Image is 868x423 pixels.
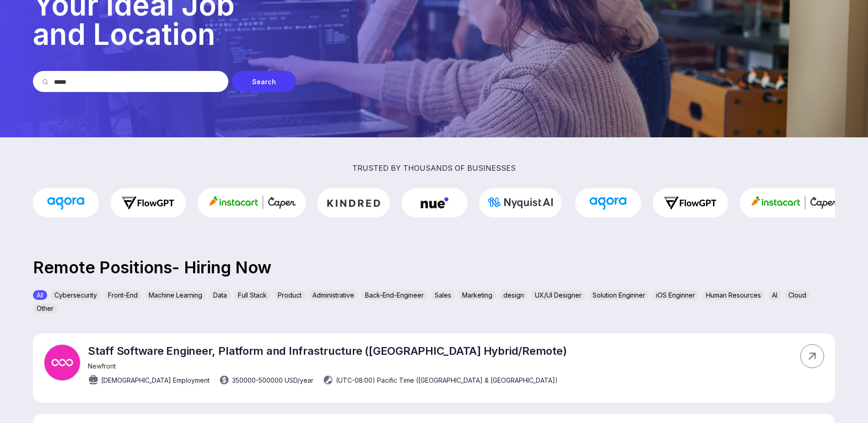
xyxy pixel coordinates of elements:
div: Marketing [458,290,496,300]
span: Newfront [88,362,116,370]
span: 350000 - 500000 USD /year [232,375,313,385]
div: Full Stack [234,290,270,300]
div: Machine Learning [145,290,206,300]
span: [DEMOGRAPHIC_DATA] Employment [101,375,210,385]
div: design [500,290,528,300]
div: Search [232,71,296,92]
div: Sales [431,290,455,300]
div: Front-End [104,290,141,300]
div: UX/UI Designer [531,290,585,300]
span: (UTC-08:00) Pacific Time ([GEOGRAPHIC_DATA] & [GEOGRAPHIC_DATA]) [336,375,558,385]
div: Cybersecurity [51,290,101,300]
p: Staff Software Engineer, Platform and Infrastructure ([GEOGRAPHIC_DATA] Hybrid/Remote) [88,344,566,358]
div: iOS Enginner [652,290,699,300]
div: Cloud [785,290,810,300]
div: Data [210,290,231,300]
div: Other [33,304,57,313]
div: Administrative [309,290,358,300]
div: Product [274,290,305,300]
div: AI [768,290,781,300]
div: Human Resources [702,290,765,300]
div: Solution Enginner [589,290,649,300]
div: All [33,290,47,300]
div: Back-End-Engineer [361,290,427,300]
